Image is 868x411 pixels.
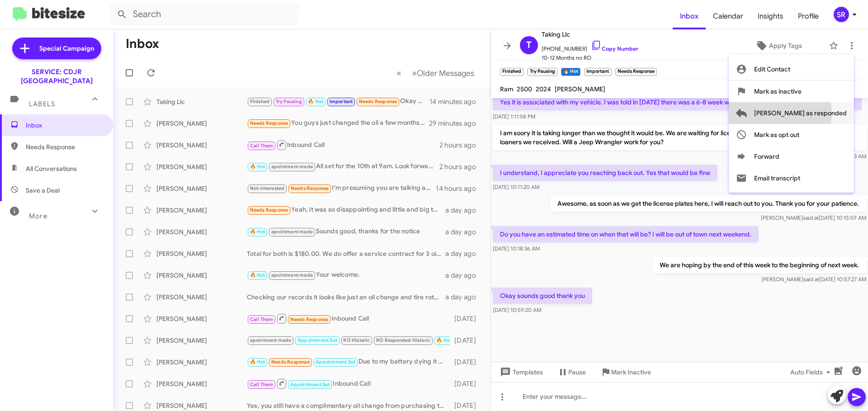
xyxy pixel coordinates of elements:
[754,102,847,124] span: [PERSON_NAME] as responded
[754,58,790,80] span: Edit Contact
[754,124,799,146] span: Mark as opt out
[729,146,854,167] button: Forward
[729,167,854,189] button: Email transcript
[754,80,802,102] span: Mark as inactive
